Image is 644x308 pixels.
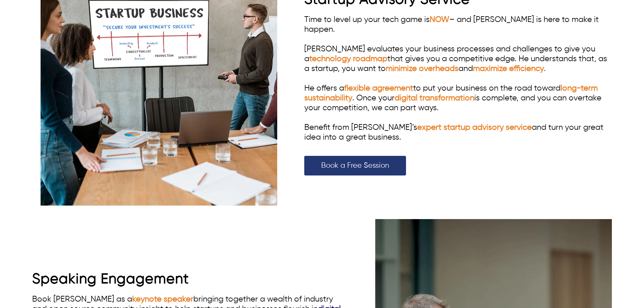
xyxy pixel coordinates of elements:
span: [PERSON_NAME] evaluates your business processes and challenges to give you a that gives you a com... [304,45,607,73]
strong: flexible agreement [344,84,413,92]
strong: technology roadmap [309,55,387,63]
span: Benefit from [PERSON_NAME]’s and turn your great idea into a great business. [304,123,603,141]
strong: expert startup advisory service [417,123,532,132]
h2: Speaking Engagement [32,271,348,288]
span: He offers a to put your business on the road toward . Once your is complete, and you can overtake... [304,84,601,112]
strong: maximize efficiency [473,65,544,73]
span: overheads [419,65,458,73]
span: minimize [386,65,417,73]
strong: digital transformation [395,94,474,102]
strong: NOW [430,16,449,24]
span: Time to level up your tech game is – and [PERSON_NAME] is here to make it happen. [304,16,599,33]
span: keynote speaker [132,295,193,303]
a: Book a Free Session [304,156,406,175]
